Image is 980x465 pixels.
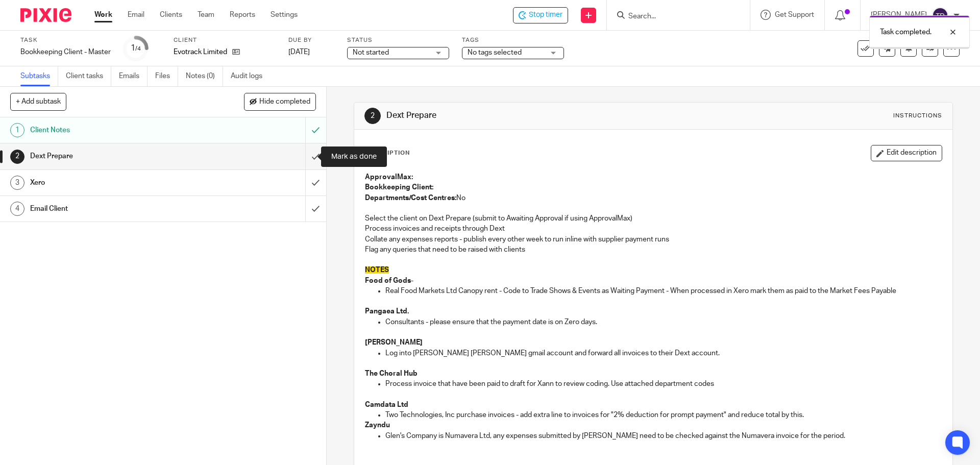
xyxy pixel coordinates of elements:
a: Emails [119,66,148,86]
h1: Dext Prepare [30,149,207,164]
button: + Add subtask [10,93,66,110]
p: Description [364,149,410,157]
button: Hide completed [244,93,316,110]
a: Settings [271,10,298,20]
h1: Client Notes [30,123,207,138]
a: Subtasks [20,66,58,86]
h1: Email Client [30,201,207,216]
div: 2 [10,150,24,164]
h1: Xero [30,175,207,190]
p: Task completed. [880,27,932,37]
p: Process invoices and receipts through Dext [365,224,941,234]
div: 1 [131,42,141,54]
button: Edit description [871,145,942,161]
p: No [365,193,941,203]
label: Client [174,36,276,44]
strong: Food of Gods [365,277,411,284]
p: Process invoice that have been paid to draft for Xann to review coding. Use attached department c... [385,379,941,389]
p: Evotrack Limited [174,47,227,57]
p: Consultants - please ensure that the payment date is on Zero days. [385,317,941,327]
a: Email [128,10,144,20]
label: Tags [462,36,564,44]
strong: Pangaea Ltd. [365,308,409,315]
strong: Bookkeeping Client: [365,184,433,191]
div: Instructions [893,112,942,120]
strong: Camdata Ltd [365,401,408,408]
span: Hide completed [259,98,310,106]
div: 4 [10,202,24,216]
p: Real Food Markets Ltd Canopy rent - Code to Trade Shows & Events as Waiting Payment - When proces... [385,286,941,296]
p: Flag any queries that need to be raised with clients [365,244,941,255]
label: Status [347,36,449,44]
p: Two Technologies, Inc purchase invoices - add extra line to invoices for "2% deduction for prompt... [385,410,941,420]
p: Log into [PERSON_NAME] [PERSON_NAME] gmail account and forward all invoices to their Dext account. [385,348,941,358]
strong: ApprovalMax: [365,174,413,181]
span: [DATE] [288,48,310,56]
strong: Departments/Cost Centres: [365,194,456,202]
div: Bookkeeping Client - Master [20,47,111,57]
span: NOTES [365,266,389,274]
label: Task [20,36,111,44]
div: 3 [10,176,24,190]
a: Files [155,66,178,86]
small: /4 [135,46,141,52]
a: Audit logs [231,66,270,86]
img: Pixie [20,8,71,22]
h1: Dext Prepare [386,110,675,121]
span: Not started [353,49,389,56]
label: Due by [288,36,334,44]
strong: The Choral Hub [365,370,418,377]
p: Select the client on Dext Prepare (submit to Awaiting Approval if using ApprovalMax) [365,213,941,224]
div: 1 [10,123,24,137]
div: 2 [364,108,381,124]
a: Reports [230,10,255,20]
a: Client tasks [66,66,111,86]
a: Team [198,10,214,20]
span: No tags selected [468,49,522,56]
div: Evotrack Limited - Bookkeeping Client - Master [513,7,568,23]
a: Clients [160,10,182,20]
a: Work [94,10,112,20]
p: Collate any expenses reports - publish every other week to run inline with supplier payment runs [365,234,941,244]
img: svg%3E [932,7,948,23]
p: Glen's Company is Numavera Ltd, any expenses submitted by [PERSON_NAME] need to be checked agains... [385,431,941,441]
strong: [PERSON_NAME] [365,339,423,346]
a: Notes (0) [186,66,223,86]
p: - [365,276,941,286]
strong: Zayndu [365,422,390,429]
